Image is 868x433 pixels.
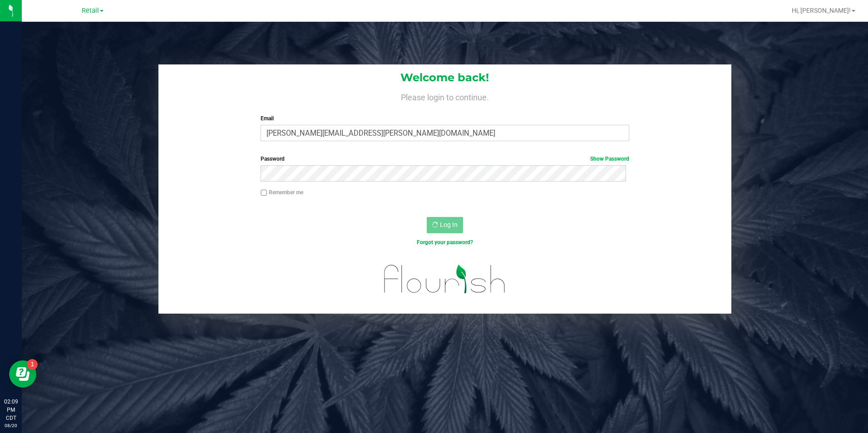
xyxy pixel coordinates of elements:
[261,188,303,197] label: Remember me
[261,190,267,196] input: Remember me
[261,156,285,162] span: Password
[4,422,18,429] p: 08/20
[4,398,18,422] p: 02:09 PM CDT
[417,239,473,246] a: Forgot your password?
[261,114,629,123] label: Email
[82,7,99,15] span: Retail
[158,91,732,102] h4: Please login to continue.
[9,360,36,388] iframe: Resource center
[440,221,458,228] span: Log In
[792,7,851,14] span: Hi, [PERSON_NAME]!
[590,156,629,162] a: Show Password
[158,72,732,84] h1: Welcome back!
[27,359,38,370] iframe: Resource center unread badge
[427,217,463,233] button: Log In
[373,256,517,302] img: flourish_logo.svg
